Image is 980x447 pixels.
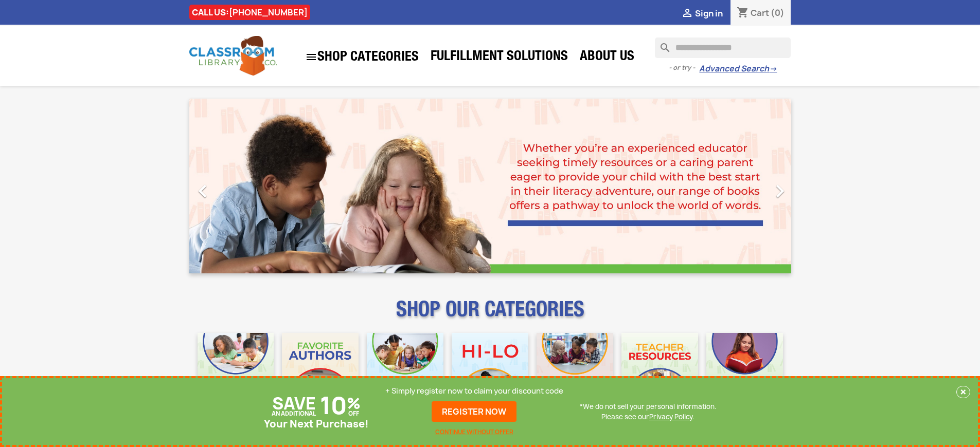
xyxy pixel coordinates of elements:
a: SHOP CATEGORIES [300,46,424,68]
div: CALL US: [189,5,310,20]
input: Search [655,38,791,58]
ul: Carousel container [189,99,791,273]
img: CLC_Favorite_Authors_Mobile.jpg [282,333,359,409]
a: Previous [189,99,280,273]
a: Next [701,99,791,273]
i:  [681,8,693,20]
i:  [767,178,793,204]
img: CLC_Teacher_Resources_Mobile.jpg [621,333,698,409]
img: CLC_Dyslexia_Mobile.jpg [706,333,783,409]
a: Fulfillment Solutions [425,47,573,68]
a: About Us [575,47,639,68]
i:  [190,178,216,204]
a:  Sign in [681,8,723,19]
span: Sign in [695,8,723,19]
span: (0) [771,7,785,18]
a: Advanced Search→ [699,64,777,74]
img: CLC_Phonics_And_Decodables_Mobile.jpg [367,333,443,409]
i:  [305,51,317,63]
img: CLC_Fiction_Nonfiction_Mobile.jpg [537,333,613,409]
img: CLC_Bulk_Mobile.jpg [198,333,274,409]
a: [PHONE_NUMBER] [229,7,308,18]
span: - or try - [669,63,699,73]
span: Cart [751,7,769,18]
i: shopping_cart [737,7,749,20]
p: SHOP OUR CATEGORIES [189,306,791,325]
span: → [769,64,777,74]
img: CLC_HiLo_Mobile.jpg [452,333,528,409]
img: Classroom Library Company [189,36,277,76]
i: search [655,38,667,50]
